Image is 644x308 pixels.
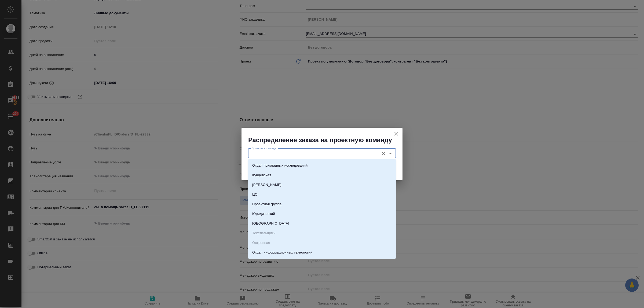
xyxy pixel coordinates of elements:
[252,221,289,226] p: [GEOGRAPHIC_DATA]
[392,130,400,138] button: close
[380,150,387,157] button: Очистить
[252,173,271,178] p: Кунцевская
[252,201,281,207] p: Проектная группа
[387,150,394,157] button: Close
[252,250,312,255] p: Отдел информационных технологий
[248,136,402,144] h2: Распределение заказа на проектную команду
[252,211,275,217] p: Юридический
[252,182,281,188] p: [PERSON_NAME]
[252,163,308,168] p: Отдел прикладных исследований
[252,192,258,197] p: ЦО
